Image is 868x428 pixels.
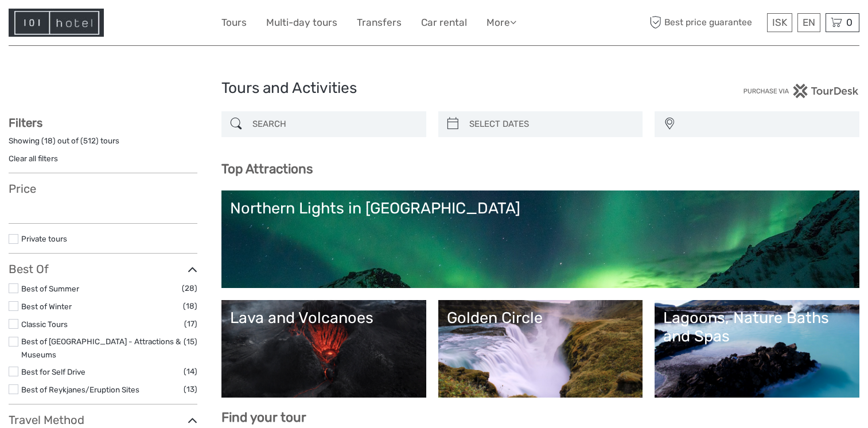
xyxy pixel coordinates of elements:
[248,114,421,134] input: SEARCH
[221,410,306,425] b: Find your tour
[9,154,58,163] a: Clear all filters
[21,385,139,394] a: Best of Reykjanes/Eruption Sites
[743,84,859,98] img: PurchaseViaTourDesk.png
[221,161,313,177] b: Top Attractions
[183,299,197,313] span: (18)
[184,365,197,378] span: (14)
[182,282,197,295] span: (28)
[184,335,197,348] span: (15)
[21,234,67,243] a: Private tours
[230,309,418,389] a: Lava and Volcanoes
[9,135,197,153] div: Showing ( ) out of ( ) tours
[21,337,181,359] a: Best of [GEOGRAPHIC_DATA] - Attractions & Museums
[9,9,104,37] img: Hotel Information
[184,317,197,330] span: (17)
[21,302,72,311] a: Best of Winter
[647,13,764,32] span: Best price guarantee
[266,14,337,31] a: Multi-day tours
[9,413,197,427] h3: Travel Method
[9,182,197,196] h3: Price
[21,367,85,376] a: Best for Self Drive
[772,17,787,28] span: ISK
[9,116,42,130] strong: Filters
[447,309,635,389] a: Golden Circle
[421,14,467,31] a: Car rental
[230,309,418,327] div: Lava and Volcanoes
[21,284,79,293] a: Best of Summer
[9,262,197,276] h3: Best Of
[83,135,96,146] label: 512
[184,383,197,396] span: (13)
[230,199,851,217] div: Northern Lights in [GEOGRAPHIC_DATA]
[357,14,402,31] a: Transfers
[221,14,247,31] a: Tours
[44,135,53,146] label: 18
[797,13,820,32] div: EN
[447,309,635,327] div: Golden Circle
[486,14,516,31] a: More
[663,309,851,389] a: Lagoons, Nature Baths and Spas
[21,320,68,329] a: Classic Tours
[465,114,637,134] input: SELECT DATES
[844,17,854,28] span: 0
[221,79,647,98] h1: Tours and Activities
[230,199,851,279] a: Northern Lights in [GEOGRAPHIC_DATA]
[663,309,851,346] div: Lagoons, Nature Baths and Spas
